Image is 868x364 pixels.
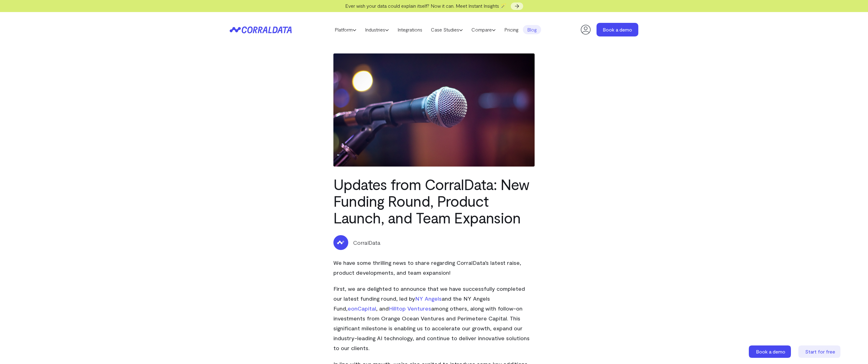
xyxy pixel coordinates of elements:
a: Platform [330,25,361,34]
a: Blog [523,25,541,34]
a: Industries [361,25,393,34]
a: Hilltop Ventures [389,305,431,312]
a: NY Angels [415,295,442,302]
a: Start for free [798,345,842,358]
span: First, we are delighted to announce that we have successfully completed our latest funding round,... [333,285,530,351]
span: Book a demo [756,349,785,354]
p: CorralData [353,239,380,247]
a: Compare [467,25,500,34]
span: Ever wish your data could explain itself? Now it can. Meet Instant Insights 🪄 [345,3,506,9]
h1: Updates from CorralData: New Funding Round, Product Launch, and Team Expansion [333,176,535,226]
a: Pricing [500,25,523,34]
span: Start for free [805,349,835,354]
a: Book a demo [749,345,792,358]
a: eonCapital [348,305,376,312]
a: Book a demo [597,23,638,36]
span: We have some thrilling news to share regarding CorralData’s latest raise, product developments, a... [333,259,521,276]
a: Integrations [393,25,427,34]
a: Case Studies [427,25,467,34]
